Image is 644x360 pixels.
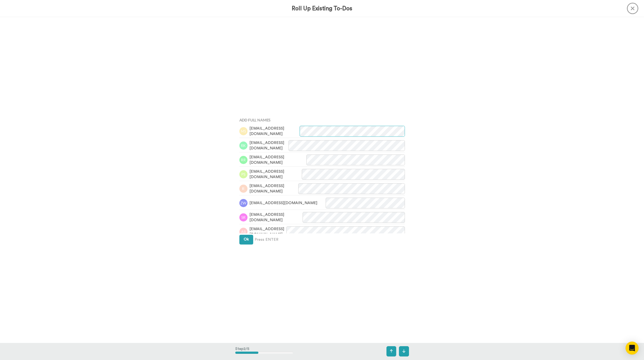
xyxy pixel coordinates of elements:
[239,156,248,164] img: rr.png
[239,213,248,221] img: sr.png
[292,5,352,12] h3: Roll Up Existing To-Dos
[249,226,287,237] span: [EMAIL_ADDRESS][DOMAIN_NAME]
[239,142,248,150] img: rk.png
[626,342,639,355] div: Open Intercom Messenger
[249,200,317,206] span: [EMAIL_ADDRESS][DOMAIN_NAME]
[239,185,248,193] img: r.png
[249,126,300,137] span: [EMAIL_ADDRESS][DOMAIN_NAME]
[255,237,278,242] span: Press ENTER
[244,237,249,241] span: Ok
[249,212,303,223] span: [EMAIL_ADDRESS][DOMAIN_NAME]
[235,343,293,359] div: Step 2 / 5
[239,170,248,178] img: ps.png
[239,228,248,236] img: ab.png
[249,169,302,180] span: [EMAIL_ADDRESS][DOMAIN_NAME]
[249,155,306,165] span: [EMAIL_ADDRESS][DOMAIN_NAME]
[249,140,288,151] span: [EMAIL_ADDRESS][DOMAIN_NAME]
[239,127,248,135] img: ms.png
[239,118,405,122] h4: Add Full Names
[239,199,248,207] img: zw.png
[239,235,253,245] button: Ok
[249,183,299,194] span: [EMAIL_ADDRESS][DOMAIN_NAME]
